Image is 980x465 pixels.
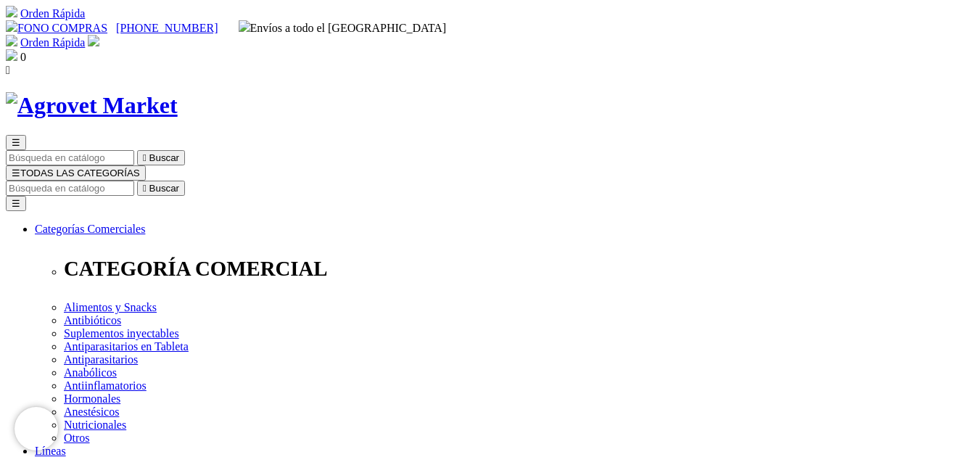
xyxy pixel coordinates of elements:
a: Líneas [35,445,66,457]
a: Nutricionales [64,419,126,431]
a: Otros [64,432,90,444]
a: Anestésicos [64,406,119,418]
p: CATEGORÍA COMERCIAL [64,257,974,281]
iframe: Brevo live chat [15,407,58,450]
